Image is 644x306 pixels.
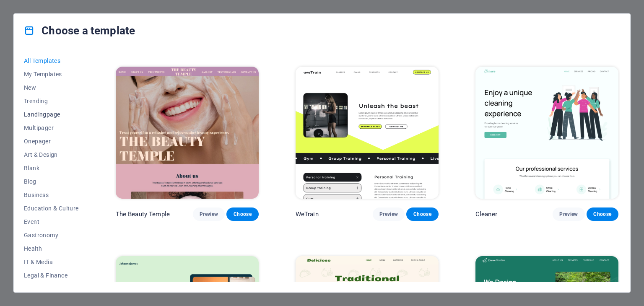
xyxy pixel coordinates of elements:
[200,211,218,218] span: Preview
[475,67,618,198] img: Cleaner
[24,151,79,158] span: Art & Design
[587,207,618,221] button: Choose
[24,24,135,37] h4: Choose a template
[24,218,79,225] span: Event
[24,81,79,94] button: New
[24,94,79,108] button: Trending
[24,108,79,121] button: Landingpage
[24,232,79,239] span: Gastronomy
[24,255,79,269] button: IT & Media
[24,245,79,252] span: Health
[24,111,79,118] span: Landingpage
[24,67,79,81] button: My Templates
[24,84,79,91] span: New
[116,210,170,218] p: The Beauty Temple
[553,207,584,221] button: Preview
[24,215,79,228] button: Event
[373,207,405,221] button: Preview
[193,207,225,221] button: Preview
[226,207,258,221] button: Choose
[24,71,79,78] span: My Templates
[24,178,79,185] span: Blog
[475,210,497,218] p: Cleaner
[233,211,252,218] span: Choose
[24,272,79,279] span: Legal & Finance
[406,207,438,221] button: Choose
[24,138,79,145] span: Onepager
[24,242,79,255] button: Health
[24,57,79,64] span: All Templates
[24,54,79,67] button: All Templates
[24,121,79,135] button: Multipager
[413,211,431,218] span: Choose
[24,202,79,215] button: Education & Culture
[24,228,79,242] button: Gastronomy
[24,205,79,212] span: Education & Culture
[24,148,79,161] button: Art & Design
[24,269,79,282] button: Legal & Finance
[24,161,79,175] button: Blank
[24,135,79,148] button: Onepager
[24,165,79,171] span: Blank
[24,192,79,198] span: Business
[379,211,398,218] span: Preview
[24,175,79,188] button: Blog
[116,67,259,198] img: The Beauty Temple
[593,211,612,218] span: Choose
[24,124,79,131] span: Multipager
[24,98,79,104] span: Trending
[296,67,439,198] img: WeTrain
[296,210,319,218] p: WeTrain
[24,259,79,265] span: IT & Media
[559,211,578,218] span: Preview
[24,188,79,202] button: Business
